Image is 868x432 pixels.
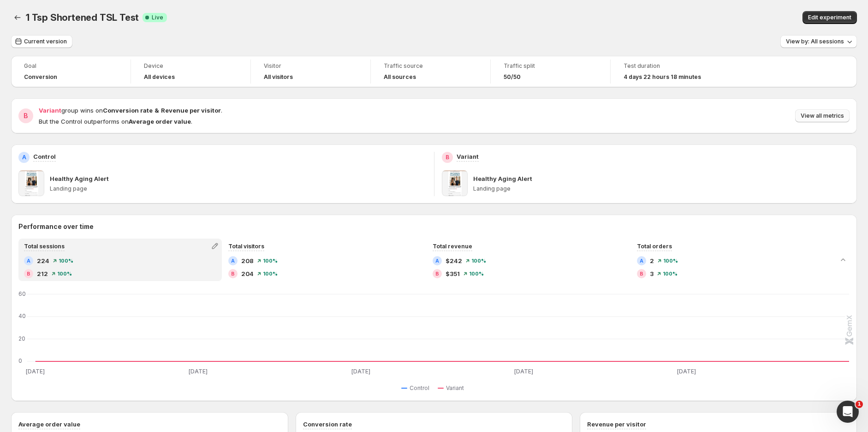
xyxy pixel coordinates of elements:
h2: B [231,271,235,276]
button: View all metrics [795,109,850,122]
span: 100% [57,271,72,276]
p: Healthy Aging Alert [473,174,532,183]
span: Conversion [24,73,57,81]
iframe: Intercom live chat [837,401,859,423]
text: [DATE] [351,368,370,375]
p: Variant [457,152,479,161]
h2: A [640,258,643,264]
p: Control [33,152,56,161]
h2: B [446,154,449,161]
span: Total visitors [228,243,264,250]
span: Variant [446,384,464,392]
h3: Revenue per visitor [587,420,646,429]
h2: B [27,271,30,276]
h2: A [27,258,30,264]
img: Healthy Aging Alert [18,170,44,196]
span: $242 [446,256,462,265]
text: 0 [18,357,22,364]
span: Goal [24,62,118,70]
text: [DATE] [26,368,45,375]
h4: All devices [144,73,175,81]
span: 100% [263,258,278,264]
span: 204 [241,269,254,278]
span: $351 [446,269,460,278]
span: group wins on . [39,107,222,114]
h4: All visitors [264,73,293,81]
a: Test duration4 days 22 hours 18 minutes [624,61,718,82]
strong: Revenue per visitor [161,107,221,114]
span: View by: All sessions [786,38,844,45]
text: [DATE] [514,368,533,375]
p: Landing page [473,185,850,192]
span: Edit experiment [808,14,851,21]
span: Control [410,384,429,392]
span: 100% [663,271,678,276]
span: Current version [24,38,67,45]
text: [DATE] [189,368,208,375]
span: 208 [241,256,254,265]
span: Visitor [264,62,357,70]
strong: Conversion rate [103,107,153,114]
button: Variant [438,383,468,394]
span: Live [152,14,163,21]
h4: All sources [384,73,416,81]
span: Test duration [624,62,718,70]
span: Total orders [637,243,672,250]
a: DeviceAll devices [144,61,238,82]
span: 100% [471,258,486,264]
button: Collapse chart [837,253,850,266]
text: 60 [18,290,26,297]
span: 1 [856,401,863,408]
p: Landing page [50,185,427,192]
text: 20 [18,335,25,342]
span: Variant [39,107,61,114]
button: Back [11,11,24,24]
span: 50/50 [504,73,521,81]
h2: A [231,258,235,264]
a: Traffic sourceAll sources [384,61,477,82]
strong: & [155,107,159,114]
span: 224 [37,256,49,265]
span: 3 [650,269,654,278]
h3: Conversion rate [303,420,352,429]
h2: B [640,271,643,276]
span: 212 [37,269,48,278]
a: GoalConversion [24,61,118,82]
img: Healthy Aging Alert [442,170,468,196]
h3: Average order value [18,420,80,429]
span: Traffic source [384,62,477,70]
h2: A [435,258,439,264]
button: Current version [11,35,72,48]
p: Healthy Aging Alert [50,174,109,183]
h2: B [435,271,439,276]
span: Traffic split [504,62,597,70]
span: Total revenue [433,243,472,250]
button: Control [401,383,433,394]
h2: Performance over time [18,222,850,231]
text: [DATE] [677,368,696,375]
a: Traffic split50/50 [504,61,597,82]
span: 100% [469,271,484,276]
button: Edit experiment [803,11,857,24]
span: 1 Tsp Shortened TSL Test [26,12,139,23]
span: Total sessions [24,243,65,250]
strong: Average order value [129,118,191,125]
span: View all metrics [801,112,844,120]
span: 2 [650,256,654,265]
span: But the Control outperforms on . [39,118,192,125]
span: Device [144,62,238,70]
span: 4 days 22 hours 18 minutes [624,73,701,81]
a: VisitorAll visitors [264,61,357,82]
h2: B [24,111,28,120]
span: 100% [663,258,678,264]
span: 100% [263,271,278,276]
button: View by: All sessions [780,35,857,48]
text: 40 [18,312,26,319]
h2: A [22,154,26,161]
span: 100% [59,258,73,264]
